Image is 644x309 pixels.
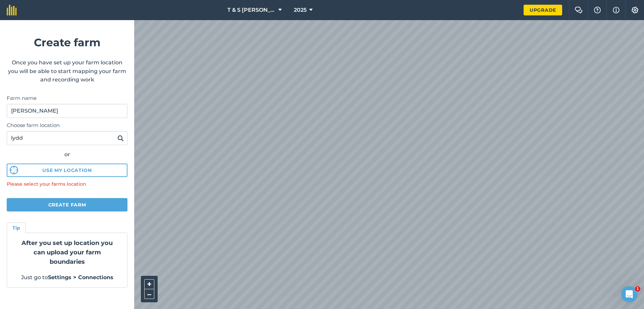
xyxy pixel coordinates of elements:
[7,150,127,159] div: or
[631,7,639,13] img: A cog icon
[7,58,127,84] p: Once you have set up your farm location you will be able to start mapping your farm and recording...
[7,131,127,145] input: Enter your farm’s address
[7,104,127,118] input: Farm name
[48,274,113,281] strong: Settings > Connections
[7,121,127,129] label: Choose farm location
[621,286,637,302] iframe: Intercom live chat
[144,289,154,299] button: –
[7,34,127,51] h1: Create farm
[12,224,20,232] h4: Tip
[7,94,127,102] label: Farm name
[117,134,124,142] img: svg+xml;base64,PHN2ZyB4bWxucz0iaHR0cDovL3d3dy53My5vcmcvMjAwMC9zdmciIHdpZHRoPSIxOSIgaGVpZ2h0PSIyNC...
[7,5,17,15] img: fieldmargin Logo
[7,180,127,188] div: Please select your farms location
[575,7,583,13] img: Two speech bubbles overlapping with the left bubble in the forefront
[593,7,601,13] img: A question mark icon
[7,198,127,211] button: Create farm
[294,6,307,14] span: 2025
[144,279,154,289] button: +
[15,273,119,282] p: Just go to
[227,6,276,14] span: T & S [PERSON_NAME]
[21,239,113,265] strong: After you set up location you can upload your farm boundaries
[524,5,562,15] a: Upgrade
[7,164,127,177] button: Use my location
[10,166,18,174] img: svg%3e
[613,6,620,14] img: svg+xml;base64,PHN2ZyB4bWxucz0iaHR0cDovL3d3dy53My5vcmcvMjAwMC9zdmciIHdpZHRoPSIxNyIgaGVpZ2h0PSIxNy...
[635,286,640,292] span: 1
